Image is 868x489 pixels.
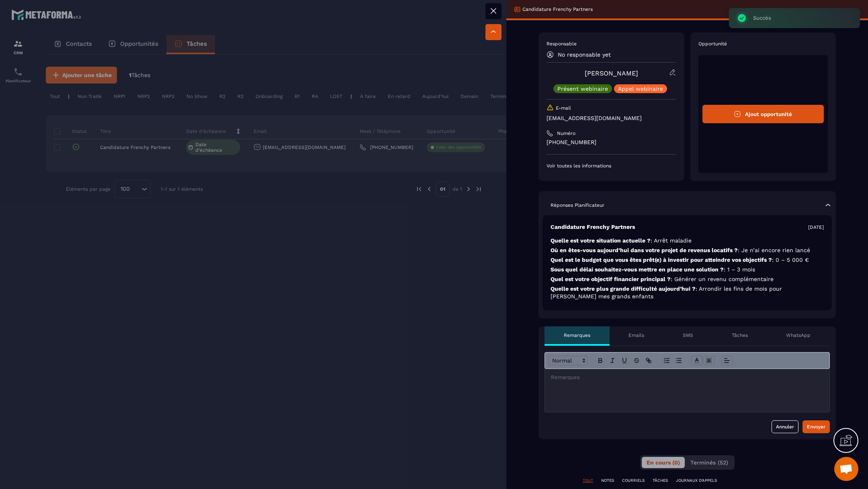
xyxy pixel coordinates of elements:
p: No responsable yet [558,51,611,58]
p: Appel webinaire [618,86,663,92]
div: Ouvrir le chat [834,457,858,481]
p: E-mail [556,105,571,111]
p: [EMAIL_ADDRESS][DOMAIN_NAME] [547,114,676,122]
p: Voir toutes les informations [547,163,676,169]
p: Candidature Frenchy Partners [522,6,593,12]
p: TÂCHES [653,478,668,483]
p: Opportunité [698,41,828,47]
p: Quel est votre objectif financier principal ? [551,275,824,283]
p: JOURNAUX D'APPELS [676,478,717,483]
p: Quelle est votre plus grande difficulté aujourd’hui ? [551,285,824,300]
p: Numéro [557,130,575,137]
button: Annuler [772,420,798,433]
p: Réponses Planificateur [551,202,604,208]
p: Tâches [732,332,748,338]
p: Présent webinaire [557,86,608,92]
p: Emails [628,332,644,338]
p: [PHONE_NUMBER] [547,139,676,146]
p: NOTES [601,478,614,483]
span: : 0 – 5 000 € [772,257,809,263]
span: : Générer un revenu complémentaire [671,276,774,282]
p: Sous quel délai souhaitez-vous mettre en place une solution ? [551,266,824,273]
span: En cours (0) [647,459,680,466]
button: Ajout opportunité [702,105,824,123]
div: Envoyer [807,423,825,431]
span: Terminés (52) [690,459,728,466]
span: : 1 – 3 mois [724,266,755,273]
p: Candidature Frenchy Partners [551,223,635,231]
p: [DATE] [808,224,824,230]
button: Envoyer [802,420,830,433]
p: Où en êtes-vous aujourd’hui dans votre projet de revenus locatifs ? [551,247,824,254]
p: Quelle est votre situation actuelle ? [551,237,824,244]
p: TOUT [583,478,593,483]
span: : Arrêt maladie [651,237,692,244]
button: En cours (0) [642,457,685,468]
p: SMS [683,332,693,338]
button: Terminés (52) [686,457,733,468]
a: [PERSON_NAME] [585,69,638,77]
p: Responsable [547,41,676,47]
p: Quel est le budget que vous êtes prêt(e) à investir pour atteindre vos objectifs ? [551,256,824,264]
span: : Je n’ai encore rien lancé [738,247,810,253]
p: Remarques [564,332,590,338]
p: COURRIELS [622,478,645,483]
p: WhatsApp [786,332,811,338]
